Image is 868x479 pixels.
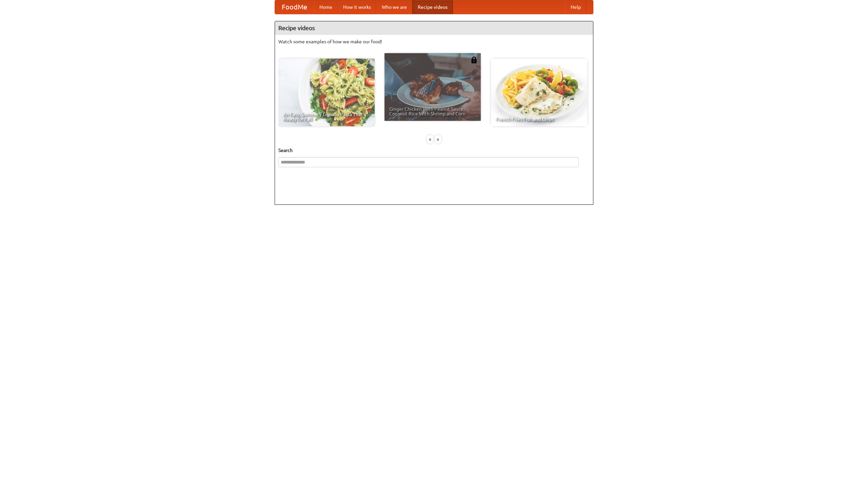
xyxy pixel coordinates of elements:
[496,117,583,122] span: French Fries Fish and Chips
[412,0,453,14] a: Recipe videos
[565,0,586,14] a: Help
[278,59,375,126] a: An Easy, Summery Tomato Pasta That's Ready for Fall
[278,38,590,45] p: Watch some examples of how we make our food!
[275,21,593,35] h4: Recipe videos
[427,135,433,144] div: «
[491,59,587,126] a: French Fries Fish and Chips
[283,112,370,122] span: An Easy, Summery Tomato Pasta That's Ready for Fall
[471,57,477,63] img: 483408.png
[314,0,338,14] a: Home
[338,0,376,14] a: How it works
[275,0,314,14] a: FoodMe
[376,0,412,14] a: Who we are
[278,147,590,154] h5: Search
[435,135,441,144] div: »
